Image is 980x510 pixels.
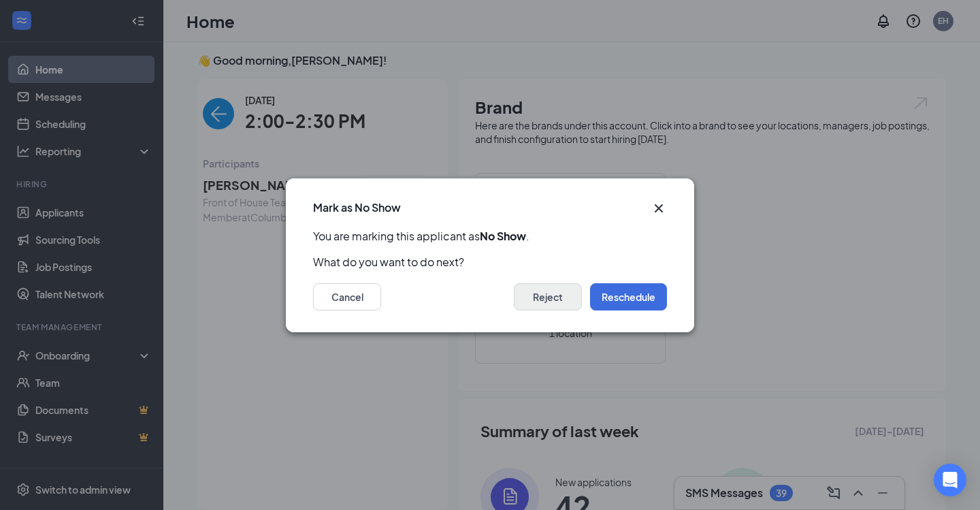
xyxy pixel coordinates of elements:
[590,283,667,310] button: Reschedule
[313,255,667,270] p: What do you want to do next?
[313,283,381,310] button: Cancel
[313,229,667,244] p: You are marking this applicant as .
[480,229,526,243] b: No Show
[651,200,667,217] svg: Cross
[514,283,582,310] button: Reject
[651,200,667,217] button: Close
[934,464,966,496] div: Open Intercom Messenger
[313,200,401,215] h3: Mark as No Show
